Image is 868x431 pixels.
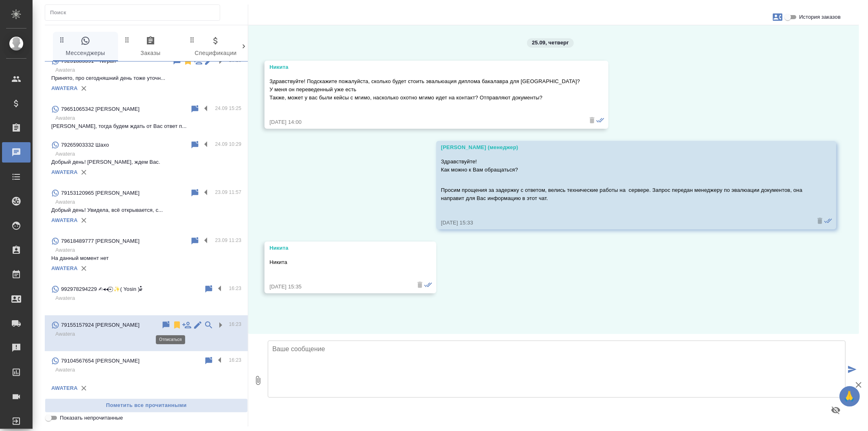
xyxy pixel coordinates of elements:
[51,265,78,271] a: AWATERA
[441,143,808,152] div: [PERSON_NAME] (менеджер)
[45,351,248,399] div: 79104567654 [PERSON_NAME]16:23AwateraAWATERA
[204,356,214,366] div: Пометить непрочитанным
[51,217,78,223] a: AWATERA
[78,382,90,394] button: Удалить привязку
[55,198,241,206] p: Awatera
[269,77,580,102] p: Здравствуйте! Подскажите пожалуйста, сколько будет стоить эвальюация диплома бакалавра для [GEOGR...
[51,254,241,262] p: На данный момент нет
[45,398,248,413] button: Пометить все прочитанными
[229,356,242,364] p: 16:23
[55,114,241,122] p: Awatera
[51,122,241,130] p: [PERSON_NAME], тогда будем ждать от Вас ответ п...
[843,388,857,405] span: 🙏
[45,99,248,135] div: 79651065342 [PERSON_NAME]24.09 15:25Awatera[PERSON_NAME], тогда будем ждать от Вас ответ п...
[161,320,171,330] div: Пометить непрочитанным
[61,357,140,365] p: 79104567654 [PERSON_NAME]
[51,385,78,391] a: AWATERA
[190,140,200,150] div: Пометить непрочитанным
[61,105,140,113] p: 79651065342 [PERSON_NAME]
[215,140,242,148] p: 24.09 10:29
[55,294,241,302] p: Awatera
[45,183,248,231] div: 79153120965 [PERSON_NAME]23.09 11:57AwateraДобрый день! Увидела, всё открывается, с...AWATERA
[441,219,808,227] div: [DATE] 15:33
[269,244,407,252] div: Никита
[215,104,242,112] p: 24.09 15:25
[58,36,113,58] span: Мессенджеры
[768,7,787,27] button: Заявки
[61,321,140,329] p: 79155157924 [PERSON_NAME]
[190,188,200,198] div: Пометить непрочитанным
[78,214,90,226] button: Удалить привязку
[49,401,243,410] span: Пометить все прочитанными
[51,206,241,214] p: Добрый день! Увидела, всё открывается, с...
[45,231,248,279] div: 79618489777 [PERSON_NAME]23.09 11:23AwateraНа данный момент нетAWATERA
[123,36,178,58] span: Заказы
[51,85,78,91] a: AWATERA
[188,36,243,58] span: Спецификации
[45,315,248,351] div: 79155157924 [PERSON_NAME]16:23Awatera
[190,236,200,246] div: Пометить непрочитанным
[269,283,407,291] div: [DATE] 15:35
[269,63,580,71] div: Никита
[78,166,90,178] button: Удалить привязку
[78,262,90,275] button: Удалить привязку
[172,56,182,66] div: Пометить непрочитанным
[799,13,841,21] span: История заказов
[229,320,242,328] p: 16:23
[50,7,220,18] input: Поиск
[60,414,123,422] span: Показать непрочитанные
[441,186,808,202] p: Просим прощения за задержку с ответом, велись технические работы на сервере. Запрос передан менед...
[269,258,407,266] p: Никита
[61,285,143,293] p: 992978294229 ✍︎◂◂⍣̶⃝̶ ✨( Yosin )⸙ꠋꠋꠋꠋꠋ
[45,279,248,315] div: 992978294229 ✍︎◂◂⍣̶⃝̶ ✨( Yosin )⸙ꠋꠋꠋꠋꠋ16:23Awatera
[45,51,248,99] div: 79251885391 - Тигран16:23AwateraПринято, про сегодняшний день тоже уточн...AWATERA
[269,118,580,126] div: [DATE] 14:00
[123,36,131,44] svg: Зажми и перетащи, чтобы поменять порядок вкладок
[55,66,241,74] p: Awatera
[188,36,196,44] svg: Зажми и перетащи, чтобы поменять порядок вкладок
[55,150,241,158] p: Awatera
[190,104,200,114] div: Пометить непрочитанным
[51,169,78,175] a: AWATERA
[229,284,242,292] p: 16:23
[51,158,241,166] p: Добрый день! [PERSON_NAME], ждем Вас.
[78,82,90,95] button: Удалить привязку
[215,236,242,244] p: 23.09 11:23
[61,141,109,149] p: 79265903332 Шахо
[55,366,241,374] p: Awatera
[215,188,242,196] p: 23.09 11:57
[826,400,846,420] button: Предпросмотр
[532,39,569,47] p: 25.09, четверг
[55,246,241,254] p: Awatera
[55,330,241,338] p: Awatera
[45,135,248,183] div: 79265903332 Шахо24.09 10:29AwateraДобрый день! [PERSON_NAME], ждем Вас.AWATERA
[204,284,214,294] div: Пометить непрочитанным
[61,237,140,245] p: 79618489777 [PERSON_NAME]
[441,158,808,174] p: Здравствуйте! Как можно к Вам обращаться?
[840,386,860,407] button: 🙏
[51,74,241,82] p: Принято, про сегодняшний день тоже уточн...
[61,189,140,197] p: 79153120965 [PERSON_NAME]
